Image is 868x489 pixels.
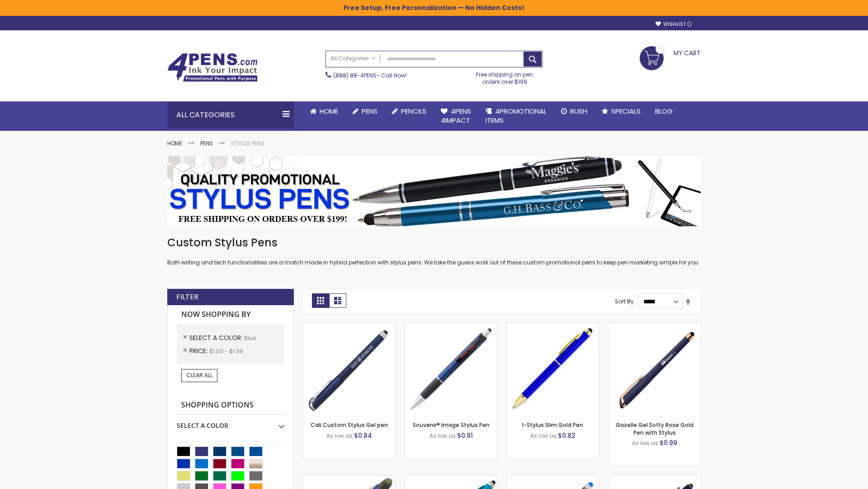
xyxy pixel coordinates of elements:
[457,431,473,440] span: $0.91
[522,421,583,429] a: I-Stylus Slim Gold Pen
[486,106,547,125] span: 4PROMOTIONAL ITEMS
[405,323,497,415] img: Souvenir® Image Stylus Pen-Blue
[231,139,264,147] strong: Stylus Pens
[632,439,658,447] span: As low as
[177,305,284,324] strong: Now Shopping by
[478,101,554,131] a: 4PROMOTIONALITEMS
[181,369,217,382] a: Clear All
[554,101,594,121] a: Rush
[401,106,426,116] span: Pencils
[434,101,478,131] a: 4Pens4impact
[189,346,209,355] span: Price
[189,333,244,342] span: Select A Color
[362,106,377,116] span: Pens
[303,101,345,121] a: Home
[609,323,700,415] img: Gazelle Gel Softy Rose Gold Pen with Stylus-Blue
[609,475,700,483] a: Custom Soft Touch® Metal Pens with Stylus-Blue
[333,72,407,79] span: - Call Now!
[429,432,456,440] span: As low as
[507,475,599,483] a: Islander Softy Gel with Stylus - ColorJet Imprint-Blue
[507,322,599,330] a: I-Stylus Slim Gold-Blue
[609,322,700,330] a: Gazelle Gel Softy Rose Gold Pen with Stylus-Blue
[345,101,385,121] a: Pens
[311,421,388,429] a: Cali Custom Stylus Gel pen
[303,475,395,483] a: Souvenir® Jalan Highlighter Stylus Pen Combo-Blue
[594,101,648,121] a: Specials
[467,67,543,86] div: Free shipping on pen orders over $199
[303,322,395,330] a: Cali Custom Stylus Gel pen-Blue
[405,322,497,330] a: Souvenir® Image Stylus Pen-Blue
[441,106,471,125] span: 4Pens 4impact
[660,438,677,447] span: $0.99
[656,21,692,28] a: Wishlist
[354,431,372,440] span: $0.84
[167,156,701,226] img: Stylus Pens
[616,421,693,436] a: Gazelle Gel Softy Rose Gold Pen with Stylus
[177,415,284,430] div: Select A Color
[413,421,490,429] a: Souvenir® Image Stylus Pen
[385,101,434,121] a: Pencils
[303,323,395,415] img: Cali Custom Stylus Gel pen-Blue
[570,106,587,116] span: Rush
[209,347,243,355] span: $1.00 - $1.99
[186,371,212,379] span: Clear All
[167,139,182,147] a: Home
[558,431,576,440] span: $0.82
[615,297,634,305] label: Sort By
[326,51,380,66] a: All Categories
[177,396,284,415] strong: Shopping Options
[167,101,294,129] div: All Categories
[530,432,557,440] span: As low as
[611,106,641,116] span: Specials
[176,292,198,302] strong: Filter
[200,139,213,147] a: Pens
[320,106,338,116] span: Home
[167,235,701,267] div: Both writing and tech functionalities are a match made in hybrid perfection with stylus pens. We ...
[333,72,377,79] a: (888) 88-4PENS
[167,53,258,82] img: 4Pens Custom Pens and Promotional Products
[655,106,673,116] span: Blog
[312,293,329,308] strong: Grid
[326,432,353,440] span: As low as
[244,334,256,342] span: Blue
[330,55,376,62] span: All Categories
[507,323,599,415] img: I-Stylus Slim Gold-Blue
[167,235,701,250] h1: Custom Stylus Pens
[648,101,680,121] a: Blog
[405,475,497,483] a: Neon Stylus Highlighter-Pen Combo-Blue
